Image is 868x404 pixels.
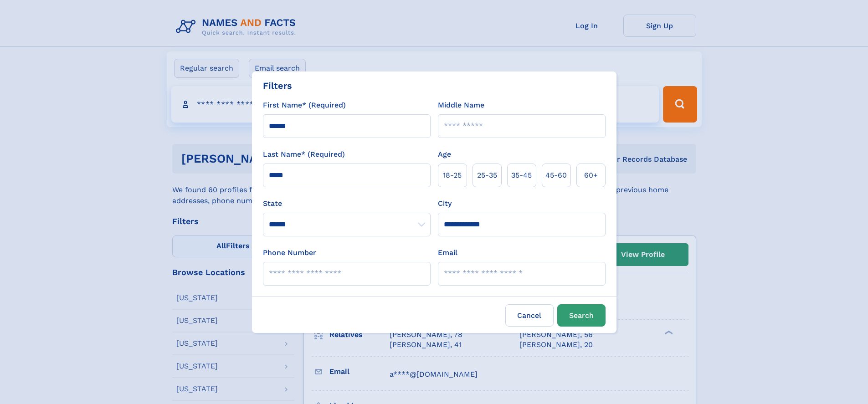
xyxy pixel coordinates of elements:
label: Middle Name [438,100,484,111]
div: Filters [263,79,292,92]
label: Last Name* (Required) [263,149,345,160]
span: 25‑35 [477,170,497,181]
span: 45‑60 [545,170,567,181]
span: 18‑25 [443,170,462,181]
label: First Name* (Required) [263,100,346,111]
label: City [438,198,452,209]
span: 60+ [584,170,598,181]
label: Email [438,247,457,258]
label: Phone Number [263,247,316,258]
label: State [263,198,431,209]
label: Cancel [505,304,554,327]
span: 35‑45 [511,170,532,181]
button: Search [557,304,606,327]
label: Age [438,149,451,160]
